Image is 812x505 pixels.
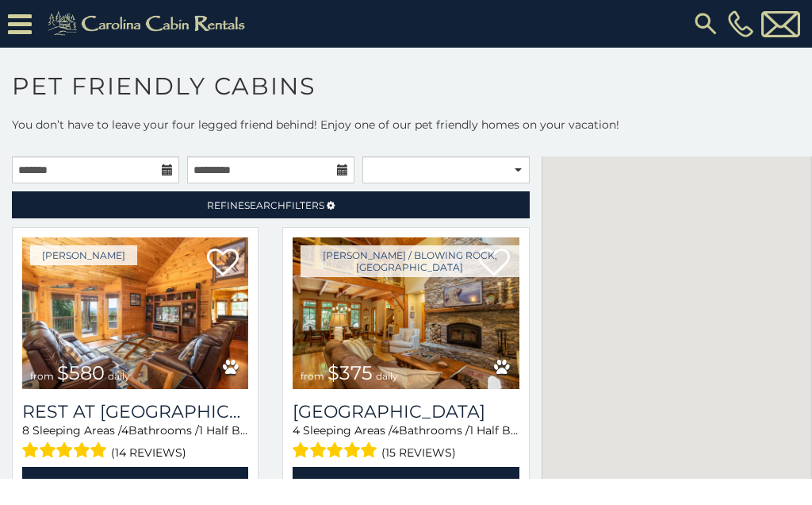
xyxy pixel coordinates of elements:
[293,401,519,422] a: [GEOGRAPHIC_DATA]
[22,422,248,463] div: Sleeping Areas / Bathrooms / Sleeps:
[376,370,398,382] span: daily
[691,10,720,38] img: search-regular.svg
[293,237,519,389] a: from $375 daily
[22,423,29,438] span: 8
[40,8,259,40] img: Khaki-logo.png
[469,423,542,438] span: 1 Half Baths /
[22,237,248,389] a: from $580 daily
[121,423,128,438] span: 4
[293,423,300,438] span: 4
[22,401,248,422] h3: Rest at Mountain Crest
[22,237,248,389] img: 1714397301_thumbnail.jpeg
[30,245,137,265] a: [PERSON_NAME]
[111,442,186,463] span: (14 reviews)
[301,245,519,277] a: [PERSON_NAME] / Blowing Rock, [GEOGRAPHIC_DATA]
[244,199,285,211] span: Search
[22,401,248,422] a: Rest at [GEOGRAPHIC_DATA]
[108,370,130,382] span: daily
[57,361,105,384] span: $580
[12,191,530,218] a: RefineSearchFilters
[301,370,324,382] span: from
[293,467,519,499] a: View Property
[207,247,239,280] a: Add to favorites
[199,423,271,438] span: 1 Half Baths /
[293,401,519,422] h3: Mountain Song Lodge
[392,423,399,438] span: 4
[381,442,456,463] span: (15 reviews)
[207,199,324,211] span: Refine Filters
[30,370,54,382] span: from
[293,237,519,389] img: 1714397922_thumbnail.jpeg
[293,422,519,463] div: Sleeping Areas / Bathrooms / Sleeps:
[327,361,373,384] span: $375
[724,10,757,37] a: [PHONE_NUMBER]
[22,467,248,499] a: View Property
